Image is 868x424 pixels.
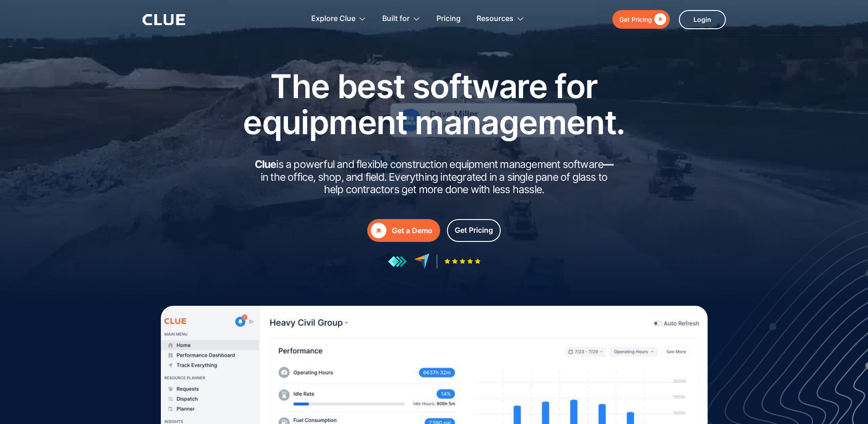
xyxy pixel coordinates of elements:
div: Explore Clue [311,5,355,33]
div: Get Pricing [619,14,652,25]
img: Five-star rating icon [444,258,481,264]
a: Get a Demo [367,219,440,242]
img: reviews at capterra [414,253,430,269]
strong: Clue [255,158,277,171]
h1: The best software for equipment management. [229,68,639,140]
div: Resources [477,5,514,33]
img: reviews at getapp [388,256,407,267]
a: Get Pricing [447,219,501,242]
div: Get Pricing [455,225,493,236]
div: Get a Demo [392,225,432,236]
strong: — [603,158,613,171]
a: Get Pricing [612,10,670,29]
div: Built for [382,5,410,33]
div:  [652,14,666,25]
h2: is a powerful and flexible construction equipment management software in the office, shop, and fi... [252,158,616,196]
div:  [371,223,386,238]
a: Login [679,10,726,29]
a: Pricing [437,5,461,33]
